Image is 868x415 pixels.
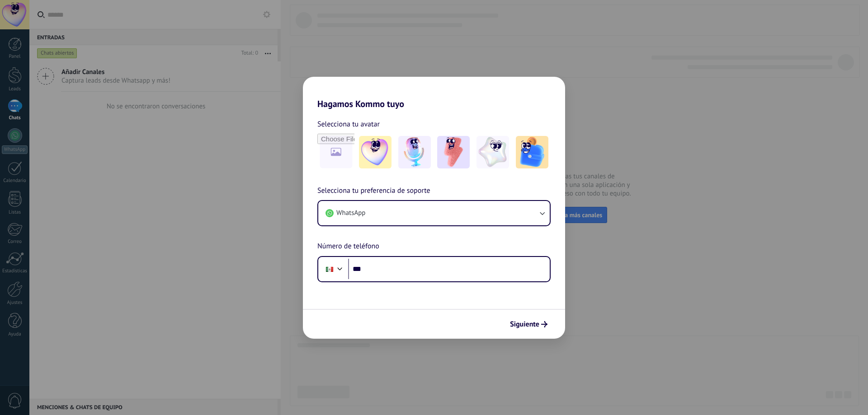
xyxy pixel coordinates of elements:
div: Mexico: + 52 [321,260,338,279]
h2: Hagamos Kommo tuyo [303,77,565,109]
img: -2.jpeg [398,136,431,168]
img: -4.jpeg [476,136,509,168]
button: WhatsApp [318,201,550,225]
button: Siguiente [506,317,552,332]
span: Selecciona tu avatar [317,118,380,130]
span: WhatsApp [336,209,365,218]
img: -3.jpeg [437,136,470,168]
span: Siguiente [510,321,539,327]
img: -1.jpeg [359,136,392,168]
span: Número de teléfono [317,241,379,252]
span: Selecciona tu preferencia de soporte [317,185,430,197]
img: -5.jpeg [516,136,548,168]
